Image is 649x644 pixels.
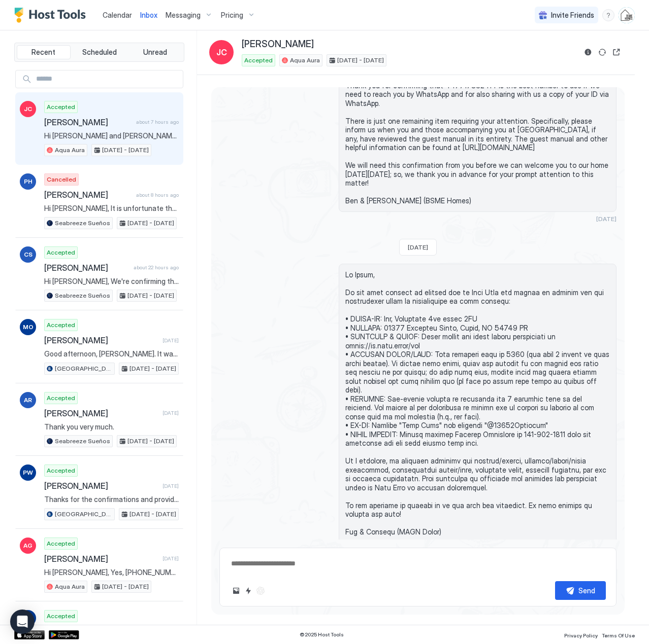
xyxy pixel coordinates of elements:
[47,102,75,112] span: Accepted
[136,119,179,125] span: about 7 hours ago
[602,629,635,640] a: Terms Of Use
[55,291,110,300] span: Seabreeze Sueños
[10,610,35,634] div: Open Intercom Messenger
[44,204,179,213] span: Hi [PERSON_NAME], It is unfortunate that your plans have changed for staying at our property from...
[140,11,157,19] span: Inbox
[582,46,594,58] button: Reservation information
[44,335,158,345] span: [PERSON_NAME]
[47,393,75,403] span: Accepted
[23,541,33,550] span: AG
[619,7,635,23] div: User profile
[31,48,55,57] span: Recent
[55,510,112,519] span: [GEOGRAPHIC_DATA]
[143,48,167,57] span: Unread
[44,481,158,491] span: [PERSON_NAME]
[44,422,179,432] span: Thank you very much.
[14,43,184,62] div: tab-group
[345,63,610,205] span: Hi [PERSON_NAME], Thank you for confirming that 447717832414 is the best number to use if we need...
[47,612,75,621] span: Accepted
[102,146,149,155] span: [DATE] - [DATE]
[163,337,179,344] span: [DATE]
[345,270,610,536] span: Lo Ipsum, Do sit amet consect ad elitsed doe te Inci Utla etd magnaa en adminim ven qui nostrudex...
[140,10,157,20] a: Inbox
[55,146,85,155] span: Aqua Aura
[44,349,179,359] span: Good afternoon, [PERSON_NAME]. It was our pleasure hosting you at [GEOGRAPHIC_DATA]! We hope you ...
[47,320,75,330] span: Accepted
[602,9,614,21] div: menu
[103,10,132,20] a: Calendar
[23,323,34,332] span: MO
[166,11,201,20] span: Messaging
[44,277,179,286] span: Hi [PERSON_NAME], We're confirming that we did receive your payment earlier [DATE]. Thank you! Be...
[551,11,594,20] span: Invite Friends
[578,585,595,596] div: Send
[136,192,179,198] span: about 8 hours ago
[47,175,76,184] span: Cancelled
[596,215,616,223] span: [DATE]
[24,396,32,405] span: AR
[24,177,33,186] span: PH
[290,56,320,65] span: Aqua Aura
[44,190,132,200] span: [PERSON_NAME]
[129,510,176,519] span: [DATE] - [DATE]
[163,483,179,489] span: [DATE]
[49,630,79,639] a: Google Play Store
[244,56,273,65] span: Accepted
[17,45,71,59] button: Recent
[55,364,112,373] span: [GEOGRAPHIC_DATA]
[44,554,158,564] span: [PERSON_NAME]
[564,629,598,640] a: Privacy Policy
[300,631,344,638] span: © 2025 Host Tools
[14,8,90,23] a: Host Tools Logo
[55,437,110,446] span: Seabreeze Sueños
[44,495,179,504] span: Thanks for the confirmations and providing a copy of your ID via WhatsApp, [PERSON_NAME]. In the ...
[127,437,174,446] span: [DATE] - [DATE]
[82,48,117,57] span: Scheduled
[44,408,158,418] span: [PERSON_NAME]
[128,45,182,59] button: Unread
[127,291,174,300] span: [DATE] - [DATE]
[55,582,85,591] span: Aqua Aura
[216,46,227,58] span: JC
[103,11,132,19] span: Calendar
[47,248,75,257] span: Accepted
[32,70,183,88] input: Input Field
[163,410,179,416] span: [DATE]
[163,555,179,562] span: [DATE]
[129,364,176,373] span: [DATE] - [DATE]
[564,632,598,638] span: Privacy Policy
[14,630,45,639] a: App Store
[47,539,75,548] span: Accepted
[596,46,608,58] button: Sync reservation
[555,581,606,600] button: Send
[221,11,243,20] span: Pricing
[408,243,428,251] span: [DATE]
[47,466,75,475] span: Accepted
[602,632,635,638] span: Terms Of Use
[73,45,126,59] button: Scheduled
[134,264,179,271] span: about 22 hours ago
[24,250,33,259] span: CS
[242,39,314,50] span: [PERSON_NAME]
[127,219,174,228] span: [DATE] - [DATE]
[242,585,254,597] button: Quick reply
[24,104,32,114] span: JC
[44,263,129,273] span: [PERSON_NAME]
[610,46,623,58] button: Open reservation
[102,582,149,591] span: [DATE] - [DATE]
[55,219,110,228] span: Seabreeze Sueños
[23,468,33,477] span: PW
[337,56,384,65] span: [DATE] - [DATE]
[230,585,242,597] button: Upload image
[44,568,179,577] span: Hi [PERSON_NAME], Yes, [PHONE_NUMBER] is our cell number to which you can send us a copy of your ...
[44,117,132,127] span: [PERSON_NAME]
[44,131,179,140] span: Hi [PERSON_NAME] and [PERSON_NAME], my sister and I stayed in [GEOGRAPHIC_DATA] this year and abs...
